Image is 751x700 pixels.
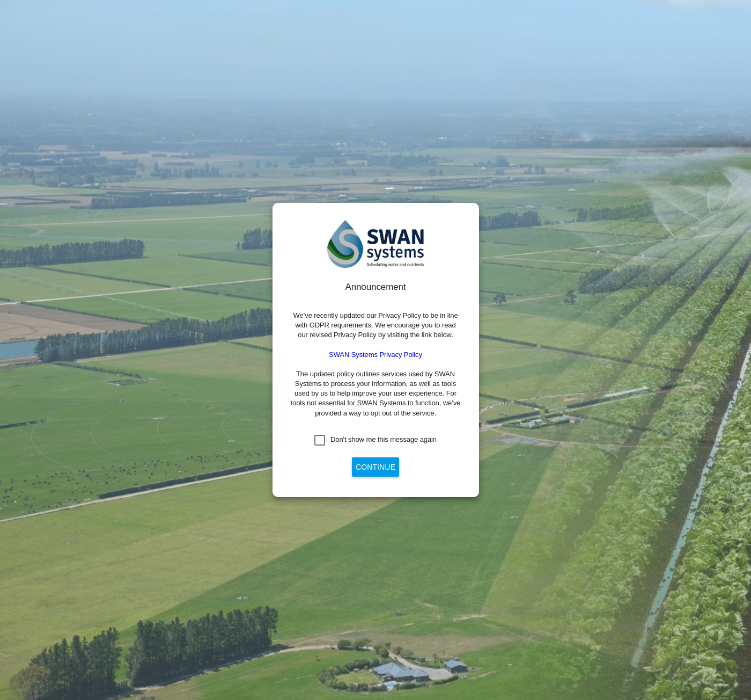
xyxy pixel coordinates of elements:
span: We’ve recently updated our Privacy Policy to be in line with GDPR requirements. We encourage you ... [293,311,458,339]
md-checkbox: Don't show me this message again [314,435,437,446]
span: The updated policy outlines services used by SWAN Systems to process your information, as well as... [291,370,461,417]
div: Announcement [290,281,462,294]
div: Don't show me this message again [330,435,437,444]
a: SWAN Systems Privacy Policy [329,351,422,359]
button: Continue [352,457,399,477]
img: SWAN-Landscape-Logo-Colour.png [327,220,424,268]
